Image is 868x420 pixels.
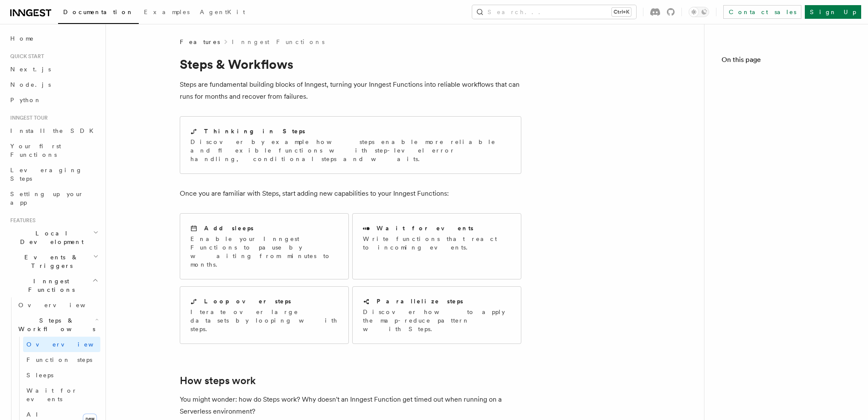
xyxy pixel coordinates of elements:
span: AgentKit [200,9,245,15]
p: Steps are fundamental building blocks of Inngest, turning your Inngest Functions into reliable wo... [180,79,521,103]
a: Add sleepsEnable your Inngest Functions to pause by waiting from minutes to months. [180,213,349,279]
span: Steps & Workflows [15,316,95,333]
p: Once you are familiar with Steps, start adding new capabilities to your Inngest Functions: [180,188,521,200]
span: Overview [18,302,106,308]
span: Inngest tour [7,115,48,121]
span: Setting up your app [10,191,84,206]
span: Leveraging Steps [10,167,82,182]
p: Discover by example how steps enable more reliable and flexible functions with step-level error h... [190,138,511,163]
a: AgentKit [195,3,250,23]
span: Quick start [7,53,44,60]
a: Next.js [7,62,100,77]
h2: Wait for events [377,224,473,232]
p: Discover how to apply the map-reduce pattern with Steps. [363,308,511,333]
h1: Steps & Workflows [180,56,521,72]
a: Sign Up [805,5,861,19]
a: Your first Functions [7,138,100,162]
h2: Thinking in Steps [204,127,305,135]
span: Features [7,217,35,224]
p: You might wonder: how do Steps work? Why doesn't an Inngest Function get timed out when running o... [180,394,521,417]
span: Overview [26,341,114,348]
button: Toggle dark mode [689,7,709,17]
span: Install the SDK [10,127,99,134]
a: Wait for events [23,383,100,407]
span: Your first Functions [10,143,61,158]
a: Overview [23,337,100,352]
a: Examples [139,3,195,23]
button: Search...Ctrl+K [472,5,636,19]
span: Events & Triggers [7,253,93,270]
span: Documentation [63,9,134,15]
a: Thinking in StepsDiscover by example how steps enable more reliable and flexible functions with s... [180,116,521,174]
h4: On this page [722,55,851,68]
a: Overview [15,297,100,313]
span: Node.js [10,81,51,88]
a: Contact sales [723,5,801,19]
p: Iterate over large datasets by looping with steps. [190,308,338,333]
button: Inngest Functions [7,273,100,297]
h2: Parallelize steps [377,297,463,305]
button: Local Development [7,226,100,250]
h2: Add sleeps [204,224,254,232]
a: Wait for eventsWrite functions that react to incoming events. [352,213,521,279]
a: Python [7,92,100,108]
p: Enable your Inngest Functions to pause by waiting from minutes to months. [190,235,338,269]
span: Wait for events [26,387,77,402]
button: Steps & Workflows [15,313,100,337]
a: Sleeps [23,367,100,383]
span: Sleeps [26,372,53,379]
span: Features [180,38,220,46]
a: How steps work [180,375,256,387]
span: Function steps [26,356,92,363]
a: Home [7,31,100,46]
span: Python [10,97,41,103]
span: Home [10,34,34,43]
span: Local Development [7,229,93,246]
a: Function steps [23,352,100,367]
a: Setting up your app [7,186,100,210]
a: Documentation [58,3,139,24]
a: Parallelize stepsDiscover how to apply the map-reduce pattern with Steps. [352,286,521,344]
kbd: Ctrl+K [612,8,631,16]
button: Events & Triggers [7,250,100,273]
p: Write functions that react to incoming events. [363,235,511,252]
h2: Loop over steps [204,297,291,305]
a: Loop over stepsIterate over large datasets by looping with steps. [180,286,349,344]
span: Inngest Functions [7,277,92,294]
a: Install the SDK [7,123,100,138]
a: Leveraging Steps [7,162,100,186]
a: Inngest Functions [232,38,324,46]
a: Node.js [7,77,100,92]
span: Examples [144,9,190,15]
span: Next.js [10,66,51,73]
